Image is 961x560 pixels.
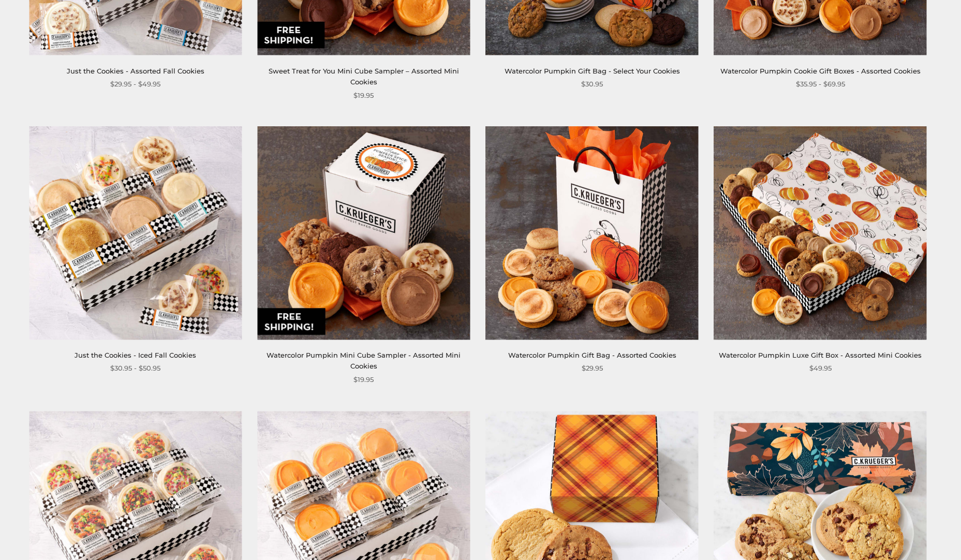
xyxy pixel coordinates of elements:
[257,127,470,340] img: Watercolor Pumpkin Mini Cube Sampler - Assorted Mini Cookies
[110,363,160,374] span: $30.95 - $50.95
[809,363,832,374] span: $49.95
[485,127,698,340] img: Watercolor Pumpkin Gift Bag - Assorted Cookies
[75,351,196,359] a: Just the Cookies - Iced Fall Cookies
[353,90,374,101] span: $19.95
[508,351,676,359] a: Watercolor Pumpkin Gift Bag - Assorted Cookies
[714,127,927,340] img: Watercolor Pumpkin Luxe Gift Box - Assorted Mini Cookies
[8,521,107,552] iframe: Sign Up via Text for Offers
[719,351,922,359] a: Watercolor Pumpkin Luxe Gift Box - Assorted Mini Cookies
[796,79,845,90] span: $35.95 - $69.95
[29,127,242,340] img: Just the Cookies - Iced Fall Cookies
[581,79,603,90] span: $30.95
[67,67,204,75] a: Just the Cookies - Assorted Fall Cookies
[505,67,680,75] a: Watercolor Pumpkin Gift Bag - Select Your Cookies
[269,67,459,86] a: Sweet Treat for You Mini Cube Sampler – Assorted Mini Cookies
[110,79,160,90] span: $29.95 - $49.95
[582,363,603,374] span: $29.95
[353,374,374,385] span: $19.95
[267,351,461,370] a: Watercolor Pumpkin Mini Cube Sampler - Assorted Mini Cookies
[720,67,921,75] a: Watercolor Pumpkin Cookie Gift Boxes - Assorted Cookies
